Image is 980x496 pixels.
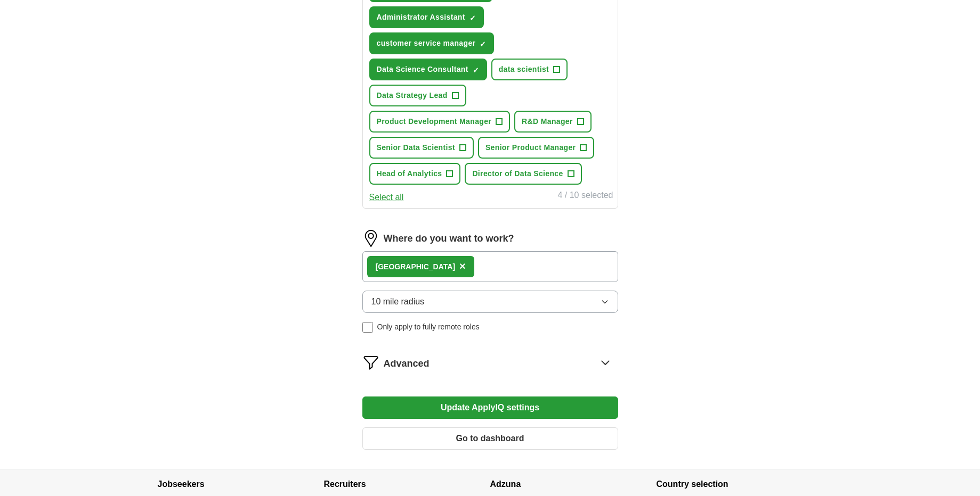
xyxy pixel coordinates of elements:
span: R&D Manager [522,116,573,127]
span: Director of Data Science [472,168,563,179]
button: Update ApplyIQ settings [362,396,618,419]
span: Head of Analytics [377,168,442,179]
span: Administrator Assistant [377,12,465,23]
button: R&D Manager [514,111,592,133]
span: data scientist [499,64,549,75]
label: Where do you want to work? [384,232,514,246]
img: filter [362,354,379,371]
img: location.png [362,230,379,247]
span: 10 mile radius [371,295,425,308]
button: Senior Data Scientist [369,137,474,159]
span: Only apply to fully remote roles [377,321,480,333]
button: × [459,259,466,275]
button: customer service manager✓ [369,32,495,54]
button: Administrator Assistant✓ [369,6,484,28]
span: ✓ [480,40,486,48]
span: ✓ [473,66,479,75]
button: 10 mile radius [362,291,618,313]
div: 4 / 10 selected [557,189,613,204]
span: Product Development Manager [377,116,492,127]
span: customer service manager [377,38,476,49]
button: Data Science Consultant✓ [369,59,487,80]
button: Data Strategy Lead [369,85,466,106]
div: [GEOGRAPHIC_DATA] [376,261,456,272]
span: Senior Product Manager [485,142,576,153]
button: Go to dashboard [362,427,618,450]
span: ✓ [469,14,476,22]
button: Select all [369,191,404,204]
button: data scientist [491,59,568,80]
span: Senior Data Scientist [377,142,455,153]
button: Senior Product Manager [478,137,595,159]
input: Only apply to fully remote roles [362,322,373,333]
button: Head of Analytics [369,163,461,185]
span: Data Science Consultant [377,64,468,75]
button: Director of Data Science [465,163,581,185]
button: Product Development Manager [369,111,511,133]
span: Advanced [384,357,430,371]
span: × [459,260,466,272]
span: Data Strategy Lead [377,90,448,101]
